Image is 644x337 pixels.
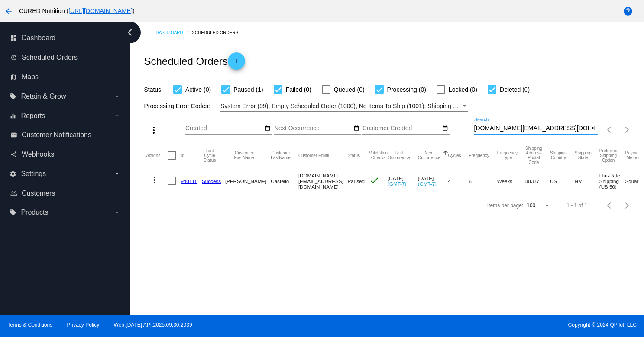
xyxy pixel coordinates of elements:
mat-cell: US [550,168,575,193]
mat-cell: Weeks [497,168,525,193]
mat-icon: more_vert [149,125,159,135]
i: email [10,132,17,138]
button: Previous page [601,197,618,214]
i: share [10,151,17,158]
a: email Customer Notifications [10,128,120,142]
input: Next Occurrence [274,125,352,132]
span: Maps [22,73,39,81]
mat-icon: more_vert [149,175,160,185]
span: Status: [144,86,163,93]
i: chevron_left [123,26,137,39]
span: Queued (0) [334,84,365,95]
a: (GMT-7) [418,181,437,186]
span: Paused [348,178,365,184]
button: Change sorting for CustomerFirstName [225,151,263,160]
button: Change sorting for ShippingState [575,151,592,160]
input: Created [185,125,263,132]
span: Customer Notifications [22,131,91,139]
span: Locked (0) [449,84,477,95]
span: Webhooks [22,151,54,158]
i: local_offer [10,209,16,216]
button: Change sorting for PreferredShippingOption [599,148,618,163]
mat-cell: [DOMAIN_NAME][EMAIL_ADDRESS][DOMAIN_NAME] [298,168,348,193]
a: Terms & Conditions [7,322,52,328]
span: Copyright © 2024 QPilot, LLC [330,322,637,328]
span: Retain & Grow [21,93,66,100]
div: 1 - 1 of 1 [566,202,587,209]
mat-cell: Flat-Rate Shipping (US 50) [599,168,625,193]
div: Items per page: [487,202,523,209]
i: arrow_drop_down [113,93,120,100]
mat-cell: Castello [271,168,298,193]
button: Change sorting for Frequency [469,153,489,158]
span: CURED Nutrition ( ) [19,7,135,14]
mat-icon: add [231,58,242,68]
span: 100 [527,202,535,209]
button: Change sorting for NextOccurrenceUtc [418,151,440,160]
button: Change sorting for ShippingCountry [550,151,567,160]
button: Previous page [601,121,618,138]
mat-cell: [PERSON_NAME] [225,168,271,193]
span: Processing Error Codes: [144,103,210,109]
a: Web:[DATE] API:2025.09.30.2039 [114,322,192,328]
span: Processing (0) [387,84,426,95]
i: dashboard [10,35,17,42]
button: Change sorting for LastProcessingCycleId [202,148,217,163]
button: Change sorting for ShippingPostcode [525,146,542,165]
mat-cell: 4 [448,168,469,193]
h2: Scheduled Orders [144,52,245,70]
span: Scheduled Orders [22,54,78,61]
a: 940118 [181,178,197,184]
i: arrow_drop_down [113,209,120,216]
span: Reports [21,112,45,120]
i: map [10,74,17,80]
i: arrow_drop_down [113,170,120,177]
span: Settings [21,170,46,178]
mat-icon: date_range [442,125,448,132]
button: Change sorting for CustomerEmail [298,153,329,158]
button: Change sorting for Id [181,153,184,158]
a: Dashboard [155,26,192,39]
a: update Scheduled Orders [10,51,120,64]
input: Search [474,125,589,132]
i: settings [10,170,16,177]
mat-cell: 88337 [525,168,550,193]
span: Failed (0) [286,84,311,95]
mat-cell: 6 [469,168,497,193]
button: Change sorting for FrequencyType [497,151,518,160]
button: Clear [589,124,598,133]
mat-icon: help [623,6,633,16]
mat-cell: [DATE] [388,168,418,193]
input: Customer Created [362,125,440,132]
span: Active (0) [185,84,211,95]
mat-select: Items per page: [527,203,551,209]
button: Change sorting for Status [348,153,360,158]
span: Dashboard [22,34,55,42]
button: Change sorting for LastOccurrenceUtc [388,151,410,160]
i: local_offer [10,93,16,100]
span: Deleted (0) [500,84,530,95]
i: arrow_drop_down [113,112,120,119]
mat-header-cell: Validation Checks [369,142,388,168]
button: Change sorting for CustomerLastName [271,151,291,160]
a: people_outline Customers [10,186,120,200]
a: Success [202,178,221,184]
mat-icon: arrow_back [3,6,14,16]
mat-header-cell: Actions [146,142,168,168]
a: share Webhooks [10,148,120,161]
mat-icon: check [369,175,379,186]
button: Next page [618,121,636,138]
a: map Maps [10,70,120,84]
mat-cell: NM [575,168,599,193]
a: Scheduled Orders [192,26,246,39]
i: equalizer [10,112,16,119]
mat-icon: date_range [353,125,359,132]
button: Next page [618,197,636,214]
span: Paused (1) [233,84,263,95]
a: Privacy Policy [67,322,100,328]
button: Change sorting for PaymentMethod.Type [625,151,642,160]
mat-cell: [DATE] [418,168,448,193]
i: people_outline [10,190,17,197]
i: update [10,54,17,61]
a: dashboard Dashboard [10,31,120,45]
